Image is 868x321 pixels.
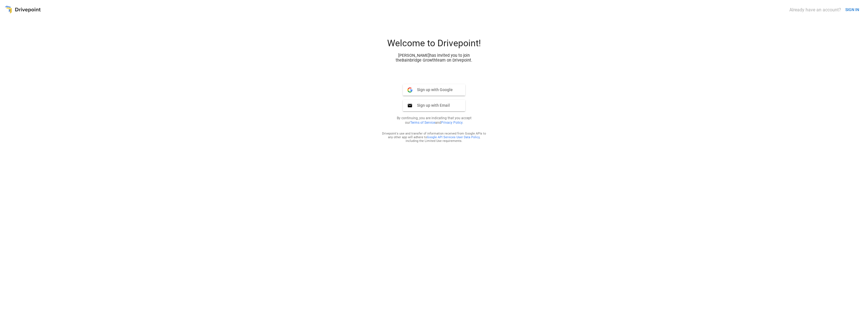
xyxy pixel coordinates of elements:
span: Sign up with Google [412,87,453,92]
div: Already have an account? [789,7,841,12]
div: Drivepoint's use and transfer of information received from Google APIs to any other app will adhe... [382,132,486,143]
button: SIGN IN [843,5,861,15]
a: Privacy Policy [441,121,462,125]
p: By continuing, you are indicating that you accept our and . [390,116,478,125]
button: Sign up with Email [403,100,465,111]
button: Sign up with Google [403,84,465,96]
a: Terms of Service [410,121,435,125]
div: Welcome to Drivepoint! [366,38,502,53]
a: Google API Services User Data Policy [427,135,479,139]
div: [PERSON_NAME] has invited you to join the Bainbridge Growth team on Drivepoint. [393,53,475,63]
span: Sign up with Email [412,103,450,108]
